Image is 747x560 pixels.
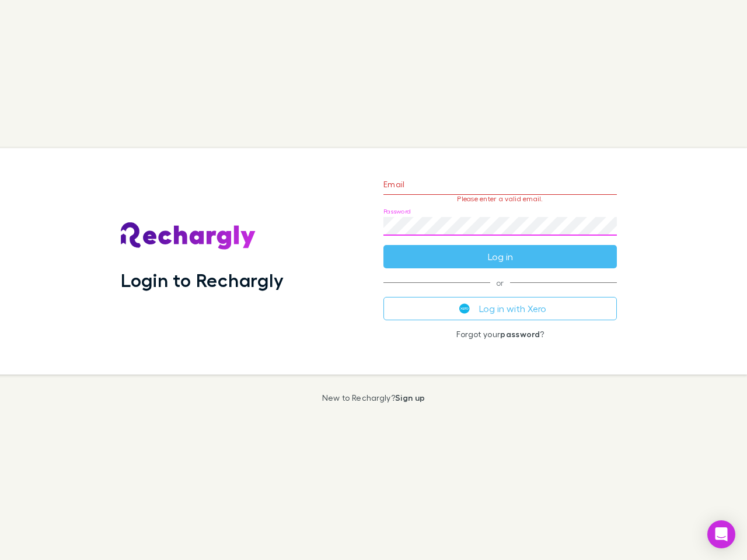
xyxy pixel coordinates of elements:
[383,195,617,203] p: Please enter a valid email.
[383,282,617,283] span: or
[500,329,540,339] a: password
[383,207,411,216] label: Password
[707,520,735,548] div: Open Intercom Messenger
[395,393,425,402] a: Sign up
[383,330,617,339] p: Forgot your ?
[121,269,284,291] h1: Login to Rechargly
[121,222,256,250] img: Rechargly's Logo
[459,303,470,314] img: Xero's logo
[383,297,617,320] button: Log in with Xero
[322,393,425,402] p: New to Rechargly?
[383,245,617,268] button: Log in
